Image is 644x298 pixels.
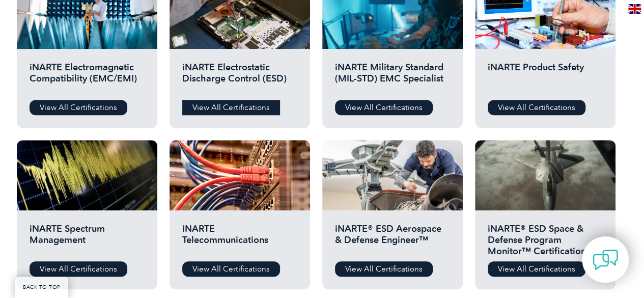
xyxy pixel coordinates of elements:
[593,247,618,273] img: contact-chat.png
[182,261,280,277] a: View All Certifications
[335,261,433,277] a: View All Certifications
[488,261,585,277] a: View All Certifications
[182,62,297,92] h2: iNARTE Electrostatic Discharge Control (ESD)
[335,100,433,115] a: View All Certifications
[182,223,297,254] h2: iNARTE Telecommunications
[488,223,603,254] h2: iNARTE® ESD Space & Defense Program Monitor™ Certification
[488,62,603,92] h2: iNARTE Product Safety
[15,277,68,298] a: BACK TO TOP
[30,261,127,277] a: View All Certifications
[30,62,145,92] h2: iNARTE Electromagnetic Compatibility (EMC/EMI)
[488,100,585,115] a: View All Certifications
[335,62,450,92] h2: iNARTE Military Standard (MIL-STD) EMC Specialist
[182,100,280,115] a: View All Certifications
[30,223,145,254] h2: iNARTE Spectrum Management
[335,223,450,254] h2: iNARTE® ESD Aerospace & Defense Engineer™
[628,4,641,14] img: en
[30,100,127,115] a: View All Certifications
